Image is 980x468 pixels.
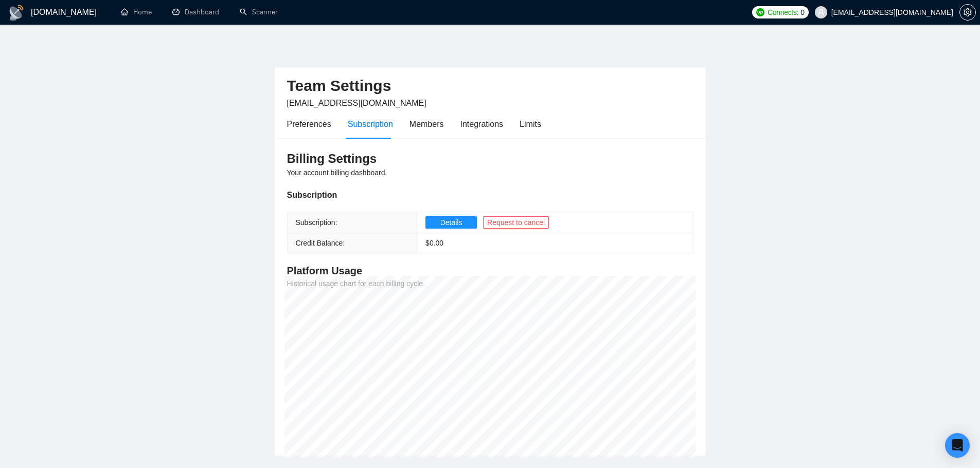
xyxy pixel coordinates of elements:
span: [EMAIL_ADDRESS][DOMAIN_NAME] [287,99,426,107]
button: setting [959,4,976,21]
span: Request to cancel [487,217,545,228]
h4: Platform Usage [287,264,693,278]
a: homeHome [121,8,152,16]
span: Your account billing dashboard. [287,169,387,177]
button: Details [425,216,477,229]
span: $ 0.00 [425,239,443,247]
span: user [817,9,825,16]
a: dashboardDashboard [172,8,219,16]
a: setting [959,8,976,16]
div: Subscription [287,189,693,201]
span: Credit Balance: [296,239,345,247]
div: Members [409,118,444,130]
span: Subscription: [296,218,337,227]
h3: Billing Settings [287,151,693,167]
div: Integrations [460,118,504,130]
a: searchScanner [240,8,278,16]
div: Limits [520,118,541,130]
div: Preferences [287,118,331,130]
span: Details [440,217,462,228]
span: setting [960,8,975,16]
div: Subscription [348,118,393,130]
div: Open Intercom Messenger [945,433,970,458]
h2: Team Settings [287,76,693,97]
span: Connects: [768,7,798,18]
span: 0 [800,7,805,18]
img: logo [8,5,25,21]
button: Request to cancel [483,216,549,229]
img: upwork-logo.png [756,8,764,16]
